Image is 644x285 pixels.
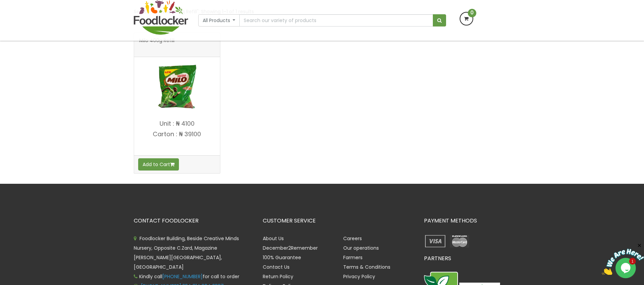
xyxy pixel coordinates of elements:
a: Farmers [343,254,363,261]
img: payment [424,234,447,249]
h3: PAYMENT METHODS [424,218,511,224]
a: December2Remember [263,245,318,251]
a: Return Policy [263,273,293,280]
span: Milo 400g Refill [139,38,174,52]
h3: PARTNERS [424,255,511,262]
span: Kindly call for call to order [134,273,239,280]
a: Careers [343,235,362,242]
span: Foodlocker Building, Beside Creative Minds Nursery, Opposite C.Zard, Magazine [PERSON_NAME][GEOGR... [134,235,239,270]
p: Unit : ₦ 4100 [134,120,220,127]
a: About Us [263,235,284,242]
a: Terms & Conditions [343,264,390,270]
a: Our operations [343,245,379,251]
a: Contact Us [263,264,290,270]
h3: CONTACT FOODLOCKER [134,218,253,224]
button: All Products [198,14,240,26]
p: Carton : ₦ 39100 [134,131,220,138]
img: payment [448,234,471,249]
h3: CUSTOMER SERVICE [263,218,414,224]
a: 100% Guarantee [263,254,301,261]
img: Milo 400g Refill [151,61,202,112]
a: [PHONE_NUMBER] [162,273,203,280]
i: Add to cart [170,162,174,167]
input: Search our variety of products [239,14,433,26]
iframe: chat widget [602,243,644,275]
a: Privacy Policy [343,273,375,280]
span: 0 [468,9,476,17]
button: Add to Cart [138,158,179,171]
